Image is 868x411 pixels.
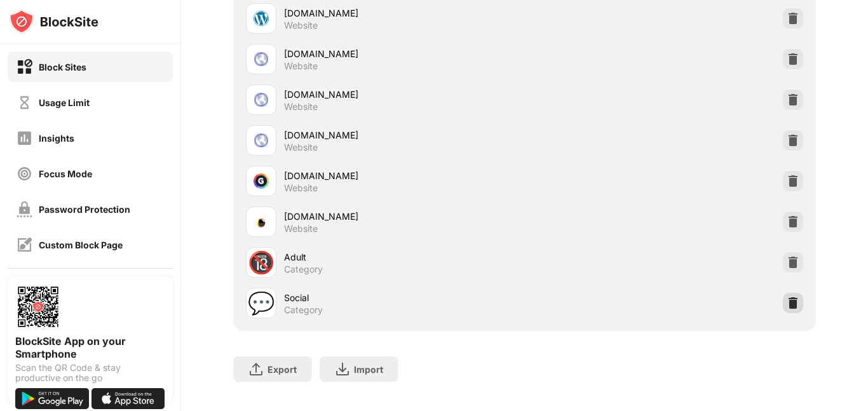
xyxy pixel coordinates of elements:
div: Adult [284,250,525,264]
div: BlockSite App on your Smartphone [15,335,165,360]
div: [DOMAIN_NAME] [284,6,525,20]
img: get-it-on-google-play.svg [15,388,89,409]
img: download-on-the-app-store.svg [92,388,165,409]
div: 🔞 [248,250,275,276]
img: insights-off.svg [17,130,32,146]
img: block-on.svg [17,59,32,75]
div: Category [284,304,323,316]
div: 💬 [248,290,275,316]
div: Website [284,60,318,72]
div: Website [284,20,318,31]
div: [DOMAIN_NAME] [284,128,525,142]
div: Category [284,264,323,275]
div: Insights [39,133,74,144]
div: Website [284,182,318,194]
img: favicons [254,214,269,229]
div: Export [268,364,297,375]
img: time-usage-off.svg [17,95,32,111]
div: [DOMAIN_NAME] [284,169,525,182]
div: [DOMAIN_NAME] [284,47,525,60]
img: password-protection-off.svg [17,201,32,217]
div: Social [284,291,525,304]
div: Custom Block Page [39,239,123,250]
div: Website [284,101,318,112]
img: logo-blocksite.svg [9,9,98,34]
div: Website [284,142,318,153]
img: focus-off.svg [17,166,32,182]
div: Password Protection [39,204,130,215]
img: favicons [254,133,269,148]
div: Import [354,364,383,375]
img: favicons [254,11,269,26]
img: favicons [254,92,269,107]
div: Focus Mode [39,168,92,179]
div: [DOMAIN_NAME] [284,210,525,223]
img: favicons [254,173,269,189]
div: Scan the QR Code & stay productive on the go [15,363,165,383]
div: Website [284,223,318,234]
img: favicons [254,51,269,67]
div: Block Sites [39,62,86,72]
div: Usage Limit [39,97,90,108]
img: options-page-qr-code.png [15,284,61,330]
img: customize-block-page-off.svg [17,237,32,253]
div: [DOMAIN_NAME] [284,88,525,101]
